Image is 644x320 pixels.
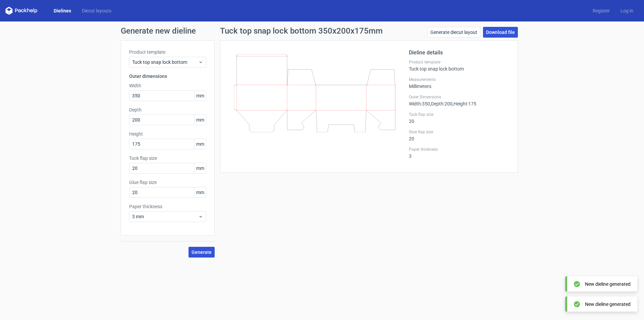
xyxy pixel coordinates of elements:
[409,49,509,57] h2: Dieline details
[615,7,639,14] a: Log in
[220,27,383,35] h1: Tuck top snap lock bottom 350x200x175mm
[409,129,509,135] label: Glue flap size
[409,94,509,100] label: Outer Dimensions
[452,101,476,106] span: , Height : 175
[194,115,206,125] span: mm
[194,187,206,197] span: mm
[192,250,212,255] span: Generate
[483,27,518,38] a: Download file
[121,27,523,35] h1: Generate new dieline
[194,139,206,149] span: mm
[409,59,509,65] label: Product template
[585,281,631,287] div: New dieline generated
[409,77,509,89] div: Millimeters
[48,7,76,14] a: Dielines
[409,112,509,117] label: Tuck flap size
[132,213,198,220] span: 3 mm
[129,203,206,210] label: Paper thickness
[409,147,509,152] label: Paper thickness
[194,163,206,173] span: mm
[409,101,430,106] span: Width : 350
[587,7,615,14] a: Register
[430,101,452,106] span: , Depth : 200
[129,155,206,162] label: Tuck flap size
[409,147,509,159] div: 3
[409,129,509,141] div: 20
[129,131,206,137] label: Height
[129,179,206,186] label: Glue flap size
[129,73,206,80] h3: Outer dimensions
[409,59,509,72] div: Tuck top snap lock bottom
[194,91,206,101] span: mm
[129,106,206,113] label: Depth
[129,49,206,55] label: Product template
[409,77,509,82] label: Measurements
[585,301,631,308] div: New dieline generated
[427,27,480,38] a: Generate diecut layout
[132,59,198,65] span: Tuck top snap lock bottom
[189,247,215,258] button: Generate
[129,82,206,89] label: Width
[76,7,117,14] a: Diecut layouts
[409,112,509,124] div: 20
